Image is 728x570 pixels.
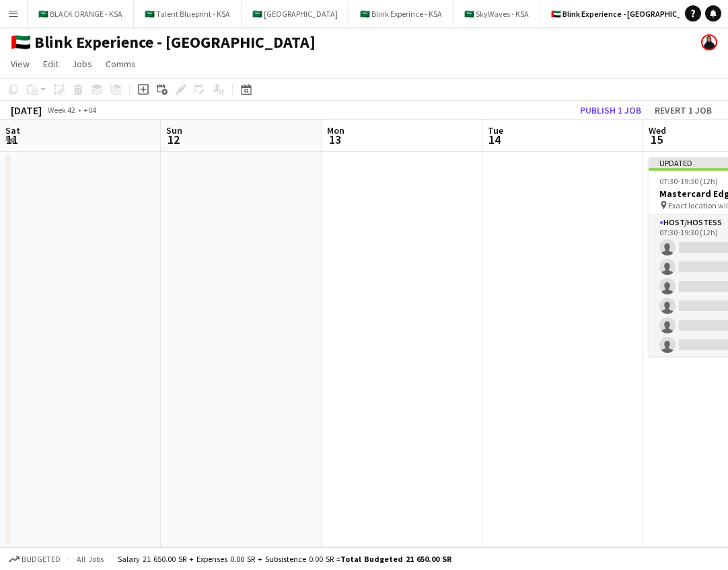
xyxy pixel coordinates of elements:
button: 🇸🇦 BLACK ORANGE - KSA [28,1,134,27]
h1: 🇦🇪 Blink Experience - [GEOGRAPHIC_DATA] [11,32,316,52]
div: +04 [83,105,96,115]
span: Sun [166,124,182,136]
a: Jobs [67,55,98,73]
a: Comms [100,55,141,73]
button: 🇸🇦 Blink Experince - KSA [349,1,453,27]
a: Edit [38,55,64,73]
span: Wed [649,124,666,136]
button: 🇸🇦 Talent Blueprint - KSA [134,1,242,27]
span: Total Budgeted 21 650.00 SR [340,554,451,564]
span: Comms [106,58,136,70]
span: Tue [488,124,503,136]
span: 11 [3,132,20,147]
app-user-avatar: Bashayr AlSubaie [701,34,717,50]
span: View [11,58,30,70]
span: Sat [5,124,20,136]
button: Revert 1 job [649,101,717,119]
span: 13 [325,132,344,147]
div: Salary 21 650.00 SR + Expenses 0.00 SR + Subsistence 0.00 SR = [118,554,451,564]
button: 🇸🇦 SkyWaves - KSA [453,1,540,27]
span: Edit [43,58,59,70]
span: 07:30-19:30 (12h) [659,176,718,186]
div: [DATE] [11,104,42,117]
button: 🇦🇪 Blink Experience - [GEOGRAPHIC_DATA] [540,1,714,27]
span: Jobs [72,58,92,70]
span: 14 [486,132,503,147]
span: 15 [647,132,666,147]
button: Budgeted [7,552,63,567]
button: Publish 1 job [575,101,647,119]
span: Week 42 [44,105,78,115]
span: All jobs [74,554,106,564]
button: 🇸🇦 [GEOGRAPHIC_DATA] [242,1,349,27]
a: View [5,55,35,73]
span: Budgeted [22,555,61,564]
span: 12 [164,132,182,147]
span: Mon [327,124,344,136]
